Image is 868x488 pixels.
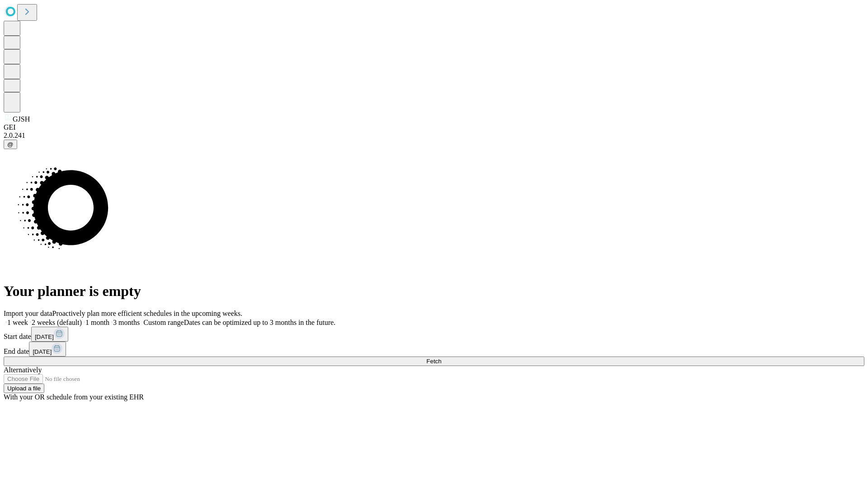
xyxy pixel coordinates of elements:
span: Custom range [143,319,184,326]
span: Proactively plan more efficient schedules in the upcoming weeks. [52,310,242,317]
span: 2 weeks (default) [32,319,82,326]
span: @ [7,141,14,148]
span: [DATE] [35,333,54,340]
h1: Your planner is empty [4,283,864,300]
span: 1 month [85,319,109,326]
button: Fetch [4,357,864,366]
span: Dates can be optimized up to 3 months in the future. [184,319,335,326]
div: End date [4,342,864,357]
span: With your OR schedule from your existing EHR [4,393,144,401]
span: [DATE] [33,348,52,355]
div: 2.0.241 [4,131,864,140]
span: Import your data [4,310,52,317]
span: 3 months [113,319,140,326]
button: @ [4,140,17,149]
div: GEI [4,123,864,131]
button: Upload a file [4,384,44,393]
button: [DATE] [29,342,66,357]
div: Start date [4,327,864,342]
span: GJSH [13,115,30,123]
span: Fetch [426,358,441,365]
span: 1 week [7,319,28,326]
button: [DATE] [31,327,68,342]
span: Alternatively [4,366,42,374]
